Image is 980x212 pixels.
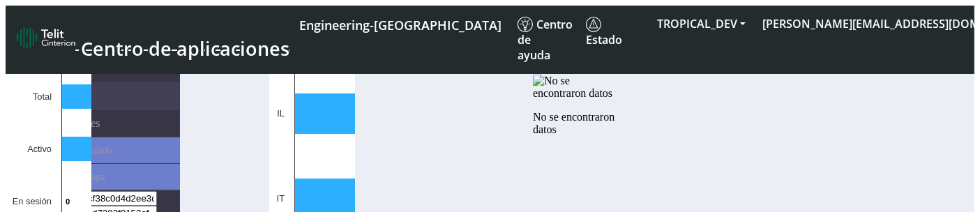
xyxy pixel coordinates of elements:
text: IT [277,193,285,204]
a: Conexiones [33,110,180,137]
img: logo-telit-cinterion-gw-new.png [17,26,75,49]
span: Mapa [82,171,105,183]
a: Centro de aplicaciones [17,23,287,56]
img: No se encontraron datos [533,75,616,100]
span: Listado [82,144,112,156]
span: Centro de ayuda [518,17,573,63]
span: Estado [586,17,622,47]
a: Listado [61,137,180,163]
button: TROPICAL_DEV [649,11,754,36]
a: Centro de ayuda [512,11,580,68]
span: Engineering-[GEOGRAPHIC_DATA] [299,17,502,33]
a: Mapa [61,164,180,190]
a: Inicio [33,83,180,109]
span: Centro de aplicaciones [81,36,289,61]
text: Total [33,91,52,102]
a: Estado [580,11,649,53]
text: En sesión [13,196,52,206]
img: knowledge.svg [518,17,533,32]
text: IL [277,108,285,119]
a: Tu instancia actual de la plataforma [299,11,501,37]
p: No se encontraron datos [533,111,616,136]
text: 0 [66,197,70,206]
text: Activo [27,144,52,154]
img: status.svg [586,17,601,32]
